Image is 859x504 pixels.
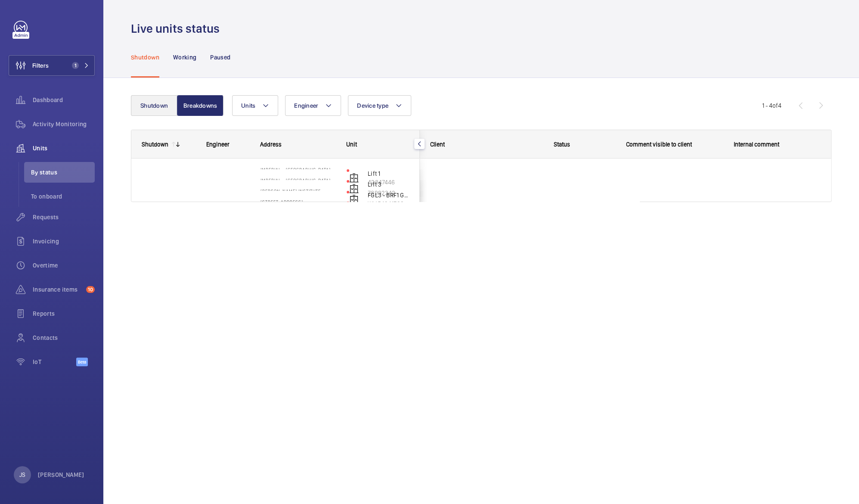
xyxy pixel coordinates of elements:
p: JS [19,470,25,479]
span: 1 - 4 4 [762,103,781,109]
p: [DATE] [142,200,195,210]
p: [STREET_ADDRESS] [260,199,335,204]
span: By status [31,168,95,177]
span: Internal comment [734,141,779,148]
h1: Live units status [131,21,225,37]
button: Engineer [285,95,341,116]
span: 10 [86,286,95,293]
span: Dashboard [33,96,95,104]
span: Comment visible to client [626,141,692,148]
button: Shutdown [131,95,177,116]
p: Lift 3 [368,180,409,189]
span: To onboard [31,192,95,201]
p: [DATE] [142,190,195,199]
span: IoT [33,358,76,366]
span: 1 [72,62,79,69]
button: Device type [348,95,411,116]
span: Filters [32,61,49,70]
span: Contacts [33,333,95,342]
span: Address [260,141,282,148]
span: Invoicing [33,237,95,246]
span: Engineer [294,102,318,109]
span: Units [241,102,255,109]
span: Requests [33,213,95,221]
span: Engineer [206,141,229,148]
button: Filters1 [9,55,95,76]
p: Shutdown [131,53,159,62]
button: Breakdowns [177,95,223,116]
div: Unit [346,141,409,148]
p: Lift 1 [368,169,409,178]
p: Paused [210,53,230,62]
p: [PERSON_NAME] [38,470,84,479]
span: Status [554,141,570,148]
div: Shutdown [142,141,168,148]
span: of [772,102,778,109]
p: Working [173,53,196,62]
span: Units [33,144,95,152]
span: Insurance items [33,285,83,294]
span: Device type [357,102,388,109]
p: FGL3 - BRF1 Goods Lift L/H [368,191,409,199]
span: Client [430,141,445,148]
span: Beta [76,358,88,366]
p: [DATE] [142,179,195,189]
button: Units [232,95,278,116]
span: Overtime [33,261,95,270]
span: Activity Monitoring [33,120,95,128]
span: Reports [33,309,95,318]
p: [DATE] [142,168,195,178]
p: Passenger Lift [368,202,409,210]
